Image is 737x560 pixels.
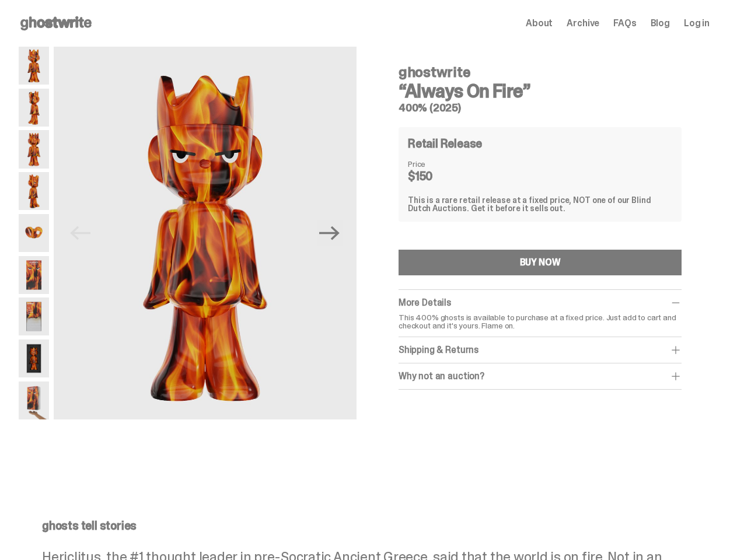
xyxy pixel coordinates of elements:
[42,520,686,531] p: ghosts tell stories
[684,19,710,28] a: Log in
[399,344,682,356] div: Shipping & Returns
[408,160,466,168] dt: Price
[526,19,553,28] a: About
[399,82,682,100] h3: “Always On Fire”
[399,370,682,382] div: Why not an auction?
[19,339,49,377] img: Always-On-Fire---Website-Archive.2497X.png
[520,258,561,267] div: BUY NOW
[613,19,636,28] a: FAQs
[19,214,49,252] img: Always-On-Fire---Website-Archive.2490X.png
[399,103,682,113] h5: 400% (2025)
[408,196,672,212] div: This is a rare retail release at a fixed price, NOT one of our Blind Dutch Auctions. Get it befor...
[19,130,49,168] img: Always-On-Fire---Website-Archive.2487X.png
[317,220,343,246] button: Next
[54,47,357,425] img: Always-On-Fire---Website-Archive.2484X.png
[19,381,49,419] img: Always-On-Fire---Website-Archive.2522XX.png
[399,313,682,330] p: This 400% ghosts is available to purchase at a fixed price. Just add to cart and checkout and it'...
[19,297,49,335] img: Always-On-Fire---Website-Archive.2494X.png
[19,47,49,85] img: Always-On-Fire---Website-Archive.2484X.png
[19,89,49,127] img: Always-On-Fire---Website-Archive.2485X.png
[399,65,682,79] h4: ghostwrite
[399,296,451,309] span: More Details
[399,250,682,275] button: BUY NOW
[408,138,482,149] h4: Retail Release
[19,256,49,294] img: Always-On-Fire---Website-Archive.2491X.png
[651,19,670,28] a: Blog
[567,19,599,28] a: Archive
[19,172,49,210] img: Always-On-Fire---Website-Archive.2489X.png
[408,170,466,182] dd: $150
